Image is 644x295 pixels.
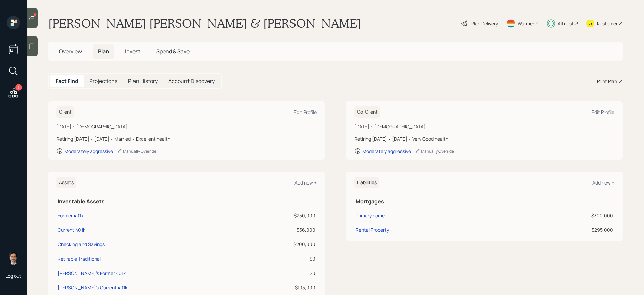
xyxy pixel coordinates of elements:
[56,106,74,118] h6: Client
[58,241,105,248] div: Checking and Savings
[261,270,315,277] div: $0
[98,48,109,55] span: Plan
[356,212,385,219] div: Primary home
[117,148,156,154] div: Manually Override
[56,123,317,130] div: [DATE] • [DEMOGRAPHIC_DATA]
[168,78,215,84] h5: Account Discovery
[261,255,315,262] div: $0
[261,241,315,248] div: $200,000
[7,251,20,265] img: jonah-coleman-headshot.png
[64,148,113,154] div: Moderately aggressive
[294,109,317,115] div: Edit Profile
[261,212,315,219] div: $250,000
[592,109,614,115] div: Edit Profile
[415,148,454,154] div: Manually Override
[58,270,126,277] div: [PERSON_NAME]'s Former 401k
[89,78,117,84] h5: Projections
[58,284,127,291] div: [PERSON_NAME]'s Current 401k
[128,78,158,84] h5: Plan History
[58,255,101,262] div: Retirable Traditional
[58,226,85,233] div: Current 401k
[511,212,613,219] div: $300,000
[558,20,574,27] div: Altruist
[471,20,498,27] div: Plan Delivery
[156,48,190,55] span: Spend & Save
[354,106,380,118] h6: Co-Client
[58,198,315,205] h5: Investable Assets
[354,135,614,142] div: Retiring [DATE] • [DATE] • Very Good health
[5,273,21,279] div: Log out
[125,48,140,55] span: Invest
[356,226,389,233] div: Rental Property
[597,78,617,85] div: Print Plan
[294,179,317,186] div: Add new +
[354,177,379,188] h6: Liabilities
[518,20,534,27] div: Warmer
[58,212,84,219] div: Former 401k
[597,20,618,27] div: Kustomer
[56,177,76,188] h6: Assets
[15,84,22,91] div: 3
[362,148,411,154] div: Moderately aggressive
[56,78,78,84] h5: Fact Find
[592,179,614,186] div: Add new +
[356,198,613,205] h5: Mortgages
[261,284,315,291] div: $105,000
[511,226,613,233] div: $295,000
[261,226,315,233] div: $56,000
[48,16,361,31] h1: [PERSON_NAME] [PERSON_NAME] & [PERSON_NAME]
[59,48,82,55] span: Overview
[56,135,317,142] div: Retiring [DATE] • [DATE] • Married • Excellent health
[354,123,614,130] div: [DATE] • [DEMOGRAPHIC_DATA]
